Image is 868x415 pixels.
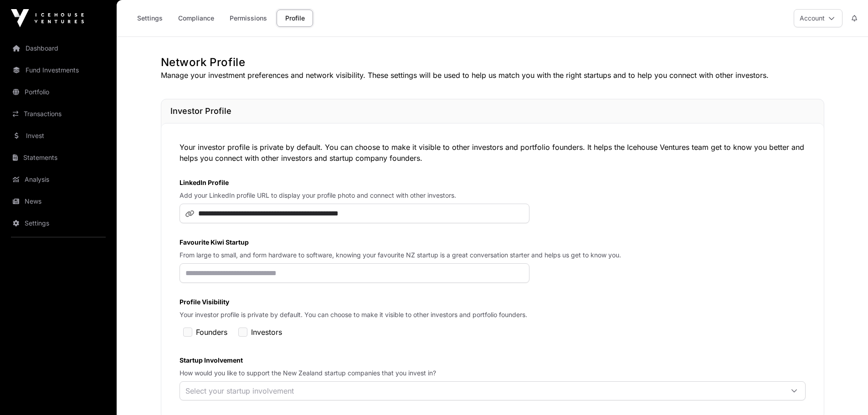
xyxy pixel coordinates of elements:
[172,10,220,27] a: Compliance
[7,104,109,124] a: Transactions
[7,148,109,168] a: Statements
[7,38,109,58] a: Dashboard
[224,10,273,27] a: Permissions
[7,82,109,102] a: Portfolio
[180,297,806,307] label: Profile Visibility
[170,105,815,118] h1: Investor Profile
[180,382,299,400] div: Select your startup involvement
[794,9,842,27] button: Account
[180,310,806,319] p: Your investor profile is private by default. You can choose to make it visible to other investors...
[180,369,806,378] p: How would you like to support the New Zealand startup companies that you invest in?
[131,10,169,27] a: Settings
[11,9,84,27] img: Icehouse Ventures Logo
[180,191,806,200] p: Add your LinkedIn profile URL to display your profile photo and connect with other investors.
[180,142,806,164] p: Your investor profile is private by default. You can choose to make it visible to other investors...
[180,178,806,187] label: LinkedIn Profile
[180,238,806,247] label: Favourite Kiwi Startup
[7,60,109,80] a: Fund Investments
[161,70,824,81] p: Manage your investment preferences and network visibility. These settings will be used to help us...
[822,371,868,415] iframe: Chat Widget
[251,327,282,338] label: Investors
[7,191,109,211] a: News
[161,55,824,70] h1: Network Profile
[7,213,109,233] a: Settings
[180,251,806,260] p: From large to small, and form hardware to software, knowing your favourite NZ startup is a great ...
[7,126,109,146] a: Invest
[277,10,313,27] a: Profile
[7,169,109,190] a: Analysis
[196,327,227,338] label: Founders
[180,356,806,365] label: Startup Involvement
